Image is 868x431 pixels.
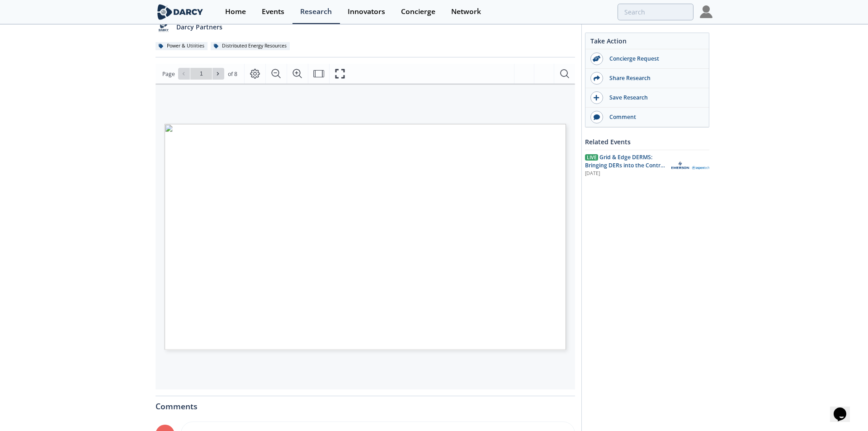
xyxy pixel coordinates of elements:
[603,113,704,121] div: Comment
[156,4,205,20] img: logo-wide.svg
[585,153,665,178] span: Grid & Edge DERMS: Bringing DERs into the Control Room
[451,8,481,15] div: Network
[585,154,598,161] span: Live
[156,396,575,411] div: Comments
[585,36,709,49] div: Take Action
[262,8,284,15] div: Events
[603,74,704,82] div: Share Research
[225,8,246,15] div: Home
[585,134,709,150] div: Related Events
[401,8,435,15] div: Concierge
[211,42,290,50] div: Distributed Energy Resources
[671,161,709,170] img: Aspen Technology
[585,153,709,177] a: Live Grid & Edge DERMS: Bringing DERs into the Control Room [DATE] Aspen Technology
[176,22,222,32] p: Darcy Partners
[300,8,332,15] div: Research
[585,170,665,177] div: [DATE]
[618,4,693,20] input: Advanced Search
[348,8,385,15] div: Innovators
[156,42,208,50] div: Power & Utilities
[603,55,704,63] div: Concierge Request
[830,395,859,422] iframe: chat widget
[603,94,704,102] div: Save Research
[700,5,712,18] img: Profile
